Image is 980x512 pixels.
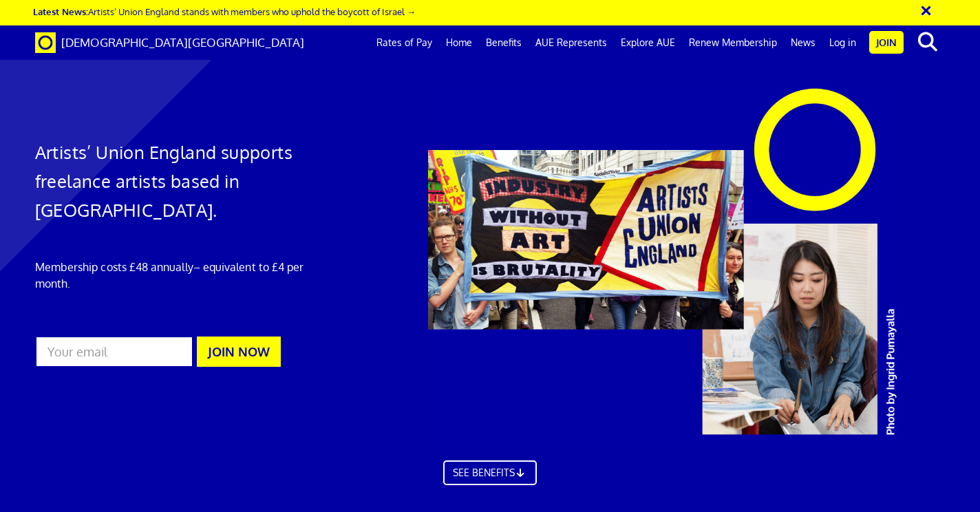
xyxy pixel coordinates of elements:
[33,6,88,17] strong: Latest News:
[906,28,948,56] button: search
[443,460,537,485] a: SEE BENEFITS
[35,336,194,367] input: Your email
[869,31,904,54] a: Join
[35,259,325,292] p: Membership costs £48 annually – equivalent to £4 per month.
[33,6,416,17] a: Latest News:Artists’ Union England stands with members who uphold the boycott of Israel →
[197,337,281,367] button: JOIN NOW
[25,25,315,60] a: Brand [DEMOGRAPHIC_DATA][GEOGRAPHIC_DATA]
[784,25,822,60] a: News
[61,35,304,50] span: [DEMOGRAPHIC_DATA][GEOGRAPHIC_DATA]
[529,25,614,60] a: AUE Represents
[614,25,682,60] a: Explore AUE
[822,25,863,60] a: Log in
[35,138,325,224] h1: Artists’ Union England supports freelance artists based in [GEOGRAPHIC_DATA].
[479,25,529,60] a: Benefits
[682,25,784,60] a: Renew Membership
[439,25,479,60] a: Home
[370,25,439,60] a: Rates of Pay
